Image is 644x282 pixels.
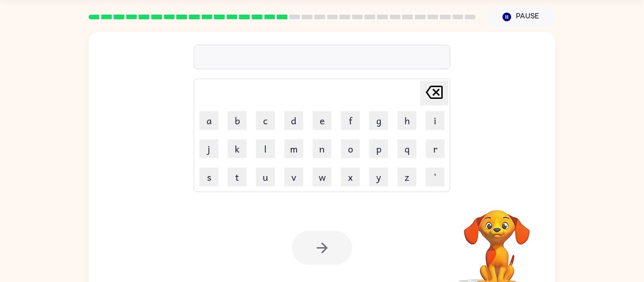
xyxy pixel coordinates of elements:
button: n [313,139,331,158]
button: a [199,111,218,130]
button: i [426,111,445,130]
button: l [256,139,275,158]
button: ' [426,168,445,186]
button: o [341,139,360,158]
button: b [228,111,247,130]
button: t [228,168,247,186]
button: j [199,139,218,158]
button: y [369,168,388,186]
button: d [284,111,303,130]
button: m [284,139,303,158]
button: k [228,139,247,158]
button: g [369,111,388,130]
button: Pause [487,6,555,28]
button: u [256,168,275,186]
button: p [369,139,388,158]
button: z [397,168,416,186]
button: s [199,168,218,186]
button: q [397,139,416,158]
button: v [284,168,303,186]
button: h [397,111,416,130]
button: w [313,168,331,186]
button: r [426,139,445,158]
button: x [341,168,360,186]
button: e [313,111,331,130]
button: c [256,111,275,130]
button: f [341,111,360,130]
